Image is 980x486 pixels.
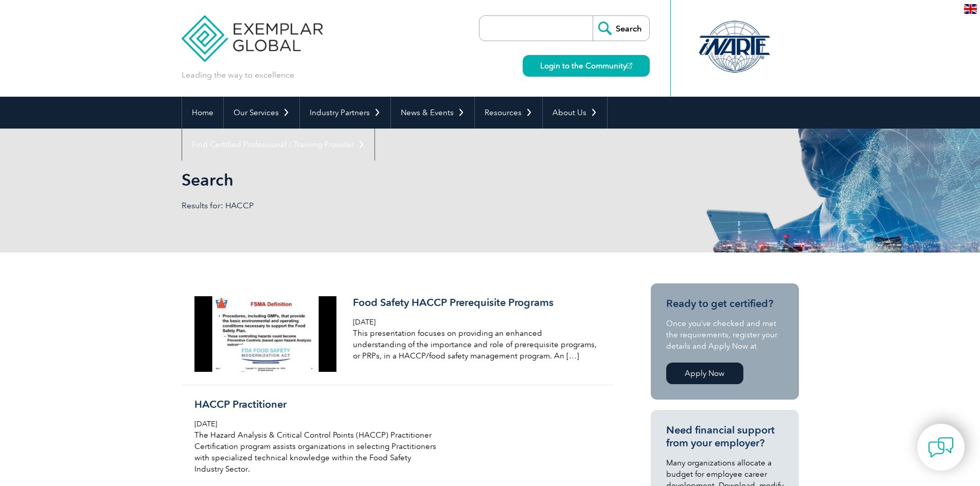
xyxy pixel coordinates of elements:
[627,63,632,68] img: open_square.png
[928,435,954,460] img: contact-chat.png
[182,69,294,81] p: Leading the way to excellence
[182,129,375,160] a: Find Certified Professional / Training Provider
[182,170,577,190] h1: Search
[300,97,390,129] a: Industry Partners
[391,97,474,129] a: News & Events
[194,420,217,428] span: [DATE]
[182,97,223,129] a: Home
[194,296,337,372] img: food-safety-haccp-prerequisite-programs-900x480-1-300x160.jpg
[666,297,783,310] h3: Ready to get certified?
[194,398,438,411] h3: HACCP Practitioner
[475,97,542,129] a: Resources
[543,97,607,129] a: About Us
[593,16,649,41] input: Search
[353,318,376,327] span: [DATE]
[353,296,597,309] h3: Food Safety HACCP Prerequisite Programs
[224,97,299,129] a: Our Services
[182,200,490,211] p: Results for: HACCP
[182,283,614,385] a: Food Safety HACCP Prerequisite Programs [DATE] This presentation focuses on providing an enhanced...
[964,4,977,14] img: en
[666,424,783,449] h3: Need financial support from your employer?
[666,318,783,352] p: Once you’ve checked and met the requirements, register your details and Apply Now at
[194,429,438,475] p: The Hazard Analysis & Critical Control Points (HACCP) Practitioner Certification program assists ...
[523,55,650,77] a: Login to the Community
[666,363,743,384] a: Apply Now
[353,328,597,362] p: This presentation focuses on providing an enhanced understanding of the importance and role of pr...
